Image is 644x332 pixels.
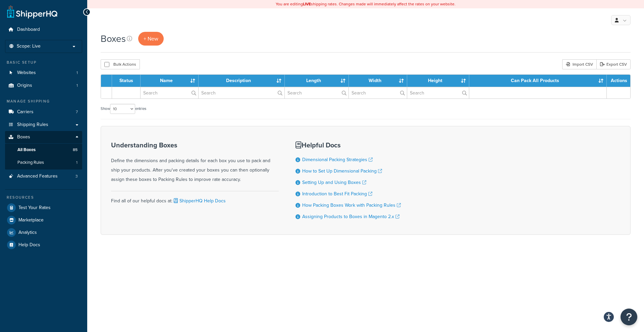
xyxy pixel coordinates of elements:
th: Status [112,75,141,87]
a: ShipperHQ Help Docs [172,197,226,204]
li: Advanced Features [5,170,82,183]
a: Assigning Products to Boxes in Magento 2.x [302,213,399,220]
a: How Packing Boxes Work with Packing Rules [302,202,401,209]
span: Carriers [17,109,34,115]
li: Websites [5,67,82,79]
span: 1 [76,83,78,88]
span: Boxes [17,134,30,140]
th: Actions [607,75,630,87]
a: Carriers 7 [5,106,82,118]
input: Search [407,87,469,98]
a: Dimensional Packing Strategies [302,156,373,163]
a: Analytics [5,226,82,239]
a: How to Set Up Dimensional Packing [302,168,382,175]
th: Height [407,75,469,87]
li: Origins [5,79,82,92]
span: All Boxes [17,147,36,153]
input: Search [285,87,348,98]
b: LIVE [303,1,311,7]
span: Marketplace [18,217,44,223]
a: Setting Up and Using Boxes [302,179,366,186]
select: Showentries [110,104,135,114]
th: Length [285,75,349,87]
div: Manage Shipping [5,98,82,104]
div: Find all of our helpful docs at: [111,191,279,206]
div: Import CSV [562,59,596,69]
button: Bulk Actions [101,59,140,69]
a: Origins 1 [5,79,82,92]
input: Search [349,87,407,98]
a: + New [138,32,164,46]
th: Width [349,75,407,87]
li: All Boxes [5,144,82,156]
input: Search [199,87,284,98]
a: Advanced Features 3 [5,170,82,183]
span: 7 [76,109,78,115]
a: Export CSV [596,59,631,69]
a: Dashboard [5,23,82,36]
button: Open Resource Center [621,309,637,325]
a: Websites 1 [5,67,82,79]
div: Define the dimensions and packing details for each box you use to pack and ship your products. Af... [111,141,279,184]
a: Introduction to Best Fit Packing [302,190,372,197]
h3: Helpful Docs [296,141,401,149]
th: Can Pack All Products [469,75,607,87]
span: Packing Rules [17,160,44,165]
h3: Understanding Boxes [111,141,279,149]
span: Help Docs [18,242,40,248]
h1: Boxes [101,32,126,45]
span: 1 [76,70,78,76]
span: Shipping Rules [17,122,48,128]
a: Shipping Rules [5,119,82,131]
span: Dashboard [17,27,40,32]
a: Help Docs [5,239,82,251]
a: Marketplace [5,214,82,226]
span: Origins [17,83,32,88]
input: Search [141,87,198,98]
div: Resources [5,195,82,200]
li: Carriers [5,106,82,118]
span: Analytics [18,230,37,236]
span: Test Your Rates [18,205,51,211]
th: Description [199,75,284,87]
div: Basic Setup [5,60,82,65]
span: Scope: Live [17,44,41,49]
span: 85 [73,147,77,153]
li: Packing Rules [5,156,82,169]
li: Boxes [5,131,82,169]
span: Websites [17,70,36,76]
a: All Boxes 85 [5,144,82,156]
span: Advanced Features [17,174,58,179]
span: + New [144,35,158,43]
span: 3 [75,174,78,179]
th: Name [141,75,199,87]
a: ShipperHQ Home [7,5,57,18]
a: Packing Rules 1 [5,156,82,169]
span: 1 [76,160,77,165]
label: Show entries [101,104,146,114]
a: Test Your Rates [5,202,82,214]
a: Boxes [5,131,82,143]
